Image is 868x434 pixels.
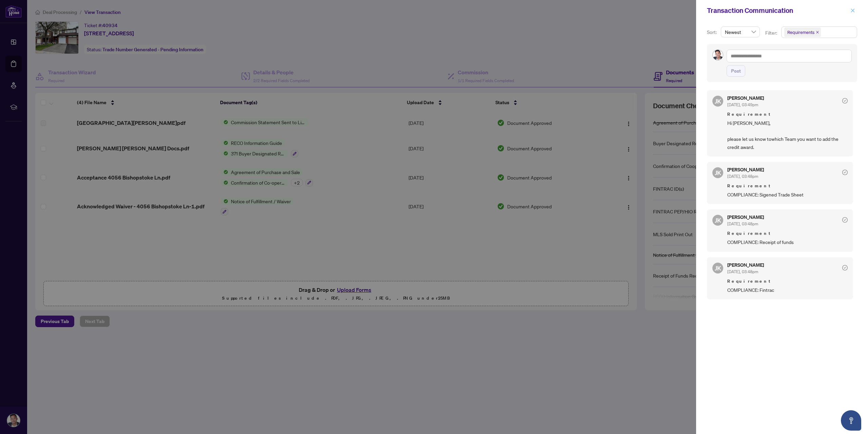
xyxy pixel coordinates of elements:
span: JK [715,168,721,177]
span: JK [715,263,721,273]
span: [DATE], 03:49pm [727,102,758,107]
span: Requirement [727,278,848,285]
p: Filter: [765,29,778,37]
button: Open asap [841,410,861,431]
span: [DATE], 03:48pm [727,174,758,179]
span: Requirement [727,111,848,118]
span: check-circle [842,98,848,103]
span: COMPLIANCE: Sigened Trade Sheet [727,191,848,199]
h5: [PERSON_NAME] [727,96,764,100]
button: Post [727,65,745,77]
span: check-circle [842,170,848,175]
span: Hi [PERSON_NAME], please let us know towhich Team you want to add the credit award. [727,119,848,151]
span: JK [715,96,721,106]
h5: [PERSON_NAME] [727,263,764,267]
span: close [850,8,855,13]
span: Newest [725,27,756,37]
span: check-circle [842,217,848,223]
p: Sort: [707,29,718,36]
span: COMPLIANCE: Fintrac [727,286,848,294]
img: Profile Icon [713,50,723,60]
h5: [PERSON_NAME] [727,215,764,220]
span: Requirement [727,230,848,237]
span: check-circle [842,265,848,270]
span: Requirement [727,183,848,189]
span: JK [715,215,721,225]
span: [DATE], 03:48pm [727,221,758,226]
div: Transaction Communication [707,5,848,16]
span: close [816,31,819,34]
span: [DATE], 03:48pm [727,269,758,274]
span: Requirements [784,27,821,37]
span: COMPLIANCE: Receipt of funds [727,238,848,246]
span: Requirements [787,29,814,36]
h5: [PERSON_NAME] [727,167,764,172]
